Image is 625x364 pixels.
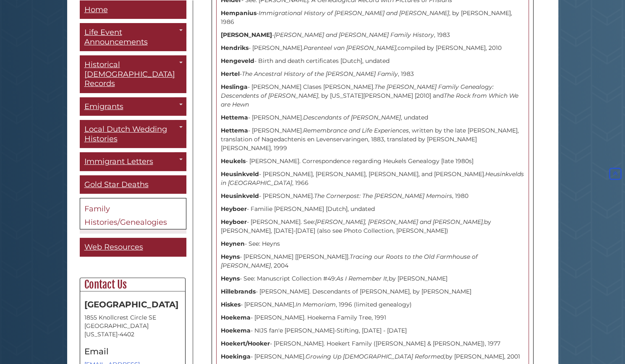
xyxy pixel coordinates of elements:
i: The Ancestral History of the [PERSON_NAME] Family [242,70,398,78]
p: - [PERSON_NAME], [PERSON_NAME], [PERSON_NAME], and [PERSON_NAME] , 1966 [221,170,524,187]
strong: Hoekert/Hooker [221,340,270,347]
strong: Hengeveld [221,57,254,65]
strong: [GEOGRAPHIC_DATA] [84,299,178,309]
span: Immigrant Letters [84,157,153,166]
p: - [PERSON_NAME]. See: by [PERSON_NAME], [DATE]-[DATE] (also see Photo Collection, [PERSON_NAME]) [221,218,524,235]
span: Home [84,5,108,14]
i: [PERSON_NAME], [PERSON_NAME] and [PERSON_NAME], [315,218,484,226]
p: - [PERSON_NAME]. Correspondence regarding Heukels Genealogy [late 1980s] [221,157,524,166]
strong: Hillebrands [221,288,256,295]
span: Life Event Announcements [84,28,148,47]
p: - [PERSON_NAME]. by [PERSON_NAME], 2001 [221,352,524,361]
p: - Birth and death certificates [Dutch], undated [221,57,524,65]
strong: Hiskes [221,301,241,308]
i: Immigrational History of [PERSON_NAME] and [PERSON_NAME] [259,9,449,17]
strong: Heyboer [221,205,247,213]
p: - , by [PERSON_NAME], 1986 [221,9,524,26]
strong: Hettema [221,127,248,134]
strong: Heslinga [221,83,248,91]
span: Gold Star Deaths [84,179,149,189]
i: As I Remember It, [336,275,389,282]
p: - [PERSON_NAME]. compiled by [PERSON_NAME], 2010 [221,44,524,52]
strong: Hoekema [221,327,251,334]
a: Historical [DEMOGRAPHIC_DATA] Records [80,55,186,93]
i: Remembrance and Life Experiences [303,127,409,134]
span: Web Resources [84,242,143,252]
address: 1855 Knollcrest Circle SE [GEOGRAPHIC_DATA][US_STATE]-4402 [84,313,181,338]
strong: Heusinkveld [221,170,259,178]
i: Growing Up [DEMOGRAPHIC_DATA] Reformed, [306,353,445,360]
p: - [PERSON_NAME]. Hoekert Family ([PERSON_NAME] & [PERSON_NAME]), 1977 [221,339,524,348]
h4: Email [84,346,181,356]
span: Local Dutch Wedding Histories [84,125,167,143]
strong: Hempanius [221,9,256,17]
i: Heusinkvelds in [GEOGRAPHIC_DATA] [221,170,524,187]
a: Family Histories/Genealogies [80,198,186,229]
i: The Rock from Which We are Hewn [221,92,518,108]
strong: Heyns [221,253,240,260]
strong: Heyboer [221,218,247,226]
strong: [PERSON_NAME] [221,31,272,39]
span: Family Histories/Genealogies [84,204,167,227]
strong: Hoekema [221,314,251,321]
strong: Heusinkveld [221,192,259,200]
i: Tracing our Roots to the Old Farmhouse of [PERSON_NAME] [221,253,478,269]
i: . [484,170,485,178]
i: Descendants of [PERSON_NAME] [303,114,401,121]
a: Gold Star Deaths [80,175,186,194]
i: [PERSON_NAME] and [PERSON_NAME] Family History [274,31,434,39]
a: Local Dutch Wedding Histories [80,120,186,148]
p: - [PERSON_NAME]. Descendants of [PERSON_NAME], by [PERSON_NAME] [221,287,524,296]
strong: Hettema [221,114,248,121]
i: In Memoriam [296,301,336,308]
p: - [PERSON_NAME]. Hoekema Family Tree, 1991 [221,313,524,322]
p: - Familie [PERSON_NAME] [Dutch], undated [221,205,524,213]
p: - See: Heyns [221,239,524,248]
p: - [PERSON_NAME]. , 1980 [221,192,524,200]
p: - [PERSON_NAME]. , 1996 (limited genealogy) [221,300,524,309]
p: - [PERSON_NAME] [[PERSON_NAME]]. , 2004 [221,252,524,270]
span: Emigrants [84,101,123,111]
p: - See: Manuscript Collection #49: by [PERSON_NAME] [221,274,524,283]
strong: Heynen [221,240,245,247]
i: The Cornerpost: The [PERSON_NAME] Memoirs [314,192,452,200]
a: Immigrant Letters [80,152,186,171]
a: Emigrants [80,97,186,116]
p: - [PERSON_NAME]. , written by the late [PERSON_NAME], translation of Nagedachtenis en Levenservar... [221,126,524,153]
p: - [PERSON_NAME] Clases [PERSON_NAME]. , by [US_STATE][PERSON_NAME] [2010] and [221,83,524,109]
strong: Heukels [221,157,246,165]
strong: Heyns [221,275,240,282]
h2: Contact Us [80,278,185,291]
p: - , 1983 [221,70,524,78]
strong: Hertel [221,70,240,78]
p: - [PERSON_NAME]. , undated [221,113,524,122]
p: - NIJS fan'e [PERSON_NAME]-Stifting, [DATE] - [DATE] [221,326,524,335]
a: Back to Top [607,170,623,177]
i: The [PERSON_NAME] Family Genealogy: Descendents of [PERSON_NAME] [221,83,494,99]
i: Parenteel van [PERSON_NAME], [303,44,397,52]
span: Historical [DEMOGRAPHIC_DATA] Records [84,60,175,88]
p: - , 1983 [221,31,524,39]
a: Life Event Announcements [80,23,186,51]
strong: Hoekinga [221,353,251,360]
a: Web Resources [80,238,186,257]
strong: Hendriks [221,44,248,52]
